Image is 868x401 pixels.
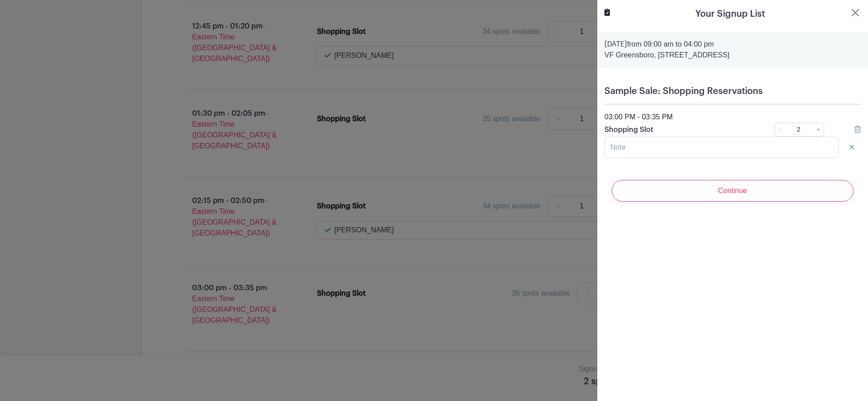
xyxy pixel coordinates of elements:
div: 03:00 PM - 03:35 PM [599,112,866,123]
button: Close [850,7,861,18]
h5: Your Signup List [695,7,765,21]
a: - [774,123,784,137]
h5: Sample Sale: Shopping Reservations [604,86,861,97]
p: Shopping Slot [604,124,750,135]
input: Continue [612,180,854,202]
a: + [813,123,824,137]
p: VF Greensboro, [STREET_ADDRESS] [604,50,861,61]
input: Note [604,137,839,158]
p: from 09:00 am to 04:00 pm [604,39,861,50]
strong: [DATE] [604,41,627,48]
